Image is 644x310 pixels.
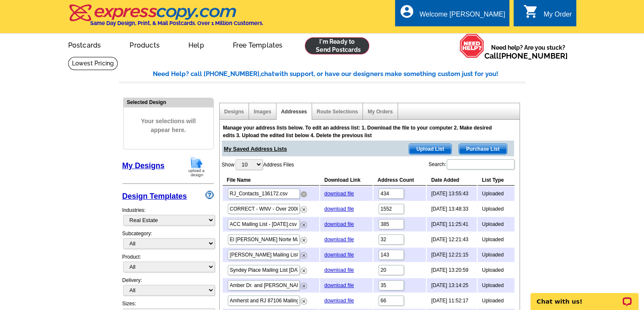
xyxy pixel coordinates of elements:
span: Need help? Are you stuck? [484,43,572,60]
i: shopping_cart [523,4,539,19]
a: Remove this list [301,235,307,241]
th: Date Added [427,175,477,186]
select: ShowAddress Files [235,159,263,170]
th: File Name [223,175,319,186]
th: Address Count [373,175,426,186]
a: download file [324,237,354,242]
img: upload-design [185,156,207,178]
img: help [459,34,484,58]
img: delete.png [301,252,307,259]
td: Uploaded [478,248,514,262]
a: Products [116,34,173,54]
i: account_circle [399,4,415,19]
td: [DATE] 12:21:43 [427,232,477,247]
a: download file [324,282,354,288]
a: Addresses [281,109,307,115]
img: delete.png [301,268,307,274]
label: Show Address Files [222,158,294,171]
a: Free Templates [219,34,296,54]
div: My Order [544,11,572,23]
img: delete.png [301,206,307,213]
h4: Same Day Design, Print, & Mail Postcards. Over 1 Million Customers. [90,20,263,26]
a: Remove this list [301,281,307,287]
td: Uploaded [478,232,514,247]
div: Delivery: [122,276,214,300]
img: deleteOver.png [301,191,307,197]
div: Selected Design [124,98,213,106]
div: Industries: [122,202,214,230]
a: Remove this list [301,205,307,211]
img: design-wizard-help-icon.png [205,191,214,199]
a: Remove this list [301,266,307,272]
div: Welcome [PERSON_NAME] [420,11,505,23]
a: download file [324,206,354,212]
td: [DATE] 13:14:25 [427,278,477,293]
a: download file [324,267,354,273]
th: List Type [478,175,514,186]
td: Uploaded [478,278,514,293]
span: chat [261,70,274,78]
a: download file [324,191,354,197]
td: [DATE] 12:21:15 [427,248,477,262]
img: delete.png [301,298,307,304]
iframe: LiveChat chat widget [525,283,644,310]
a: My Designs [122,161,165,170]
span: Purchase List [459,144,507,154]
a: download file [324,221,354,227]
span: Your selections will appear here. [130,108,207,143]
div: Manage your address lists below. To edit an address list: 1. Download the file to your computer 2... [223,124,498,139]
a: Images [254,109,271,115]
div: Need Help? call [PHONE_NUMBER], with support, or have our designers make something custom just fo... [153,69,525,79]
a: Postcards [55,34,115,54]
div: Subcategory: [122,230,214,253]
td: Uploaded [478,293,514,308]
a: Route Selections [317,109,358,115]
img: delete.png [301,283,307,289]
span: Upload List [409,144,451,154]
td: Uploaded [478,186,514,201]
span: Call [484,51,568,60]
td: Uploaded [478,263,514,277]
td: [DATE] 13:48:33 [427,202,477,216]
a: [PHONE_NUMBER] [499,51,568,60]
td: [DATE] 13:55:43 [427,186,477,201]
a: Help [175,34,218,54]
div: Product: [122,253,214,276]
a: Same Day Design, Print, & Mail Postcards. Over 1 Million Customers. [68,10,263,26]
a: My Orders [368,109,392,115]
span: My Saved Address Lists [224,141,287,153]
a: Design Templates [122,192,187,200]
td: [DATE] 11:52:17 [427,293,477,308]
td: Uploaded [478,217,514,231]
a: Remove this list [301,189,307,195]
a: Remove this list [301,220,307,226]
a: download file [324,298,354,304]
a: Designs [224,109,244,115]
a: Remove this list [301,296,307,302]
a: shopping_cart My Order [523,9,572,20]
a: Remove this list [301,251,307,256]
a: download file [324,252,354,258]
td: [DATE] 13:20:59 [427,263,477,277]
img: delete.png [301,237,307,243]
input: Search: [447,159,514,169]
img: delete.png [301,222,307,228]
td: [DATE] 11:25:41 [427,217,477,231]
td: Uploaded [478,202,514,216]
th: Download Link [320,175,373,186]
label: Search: [428,158,515,170]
